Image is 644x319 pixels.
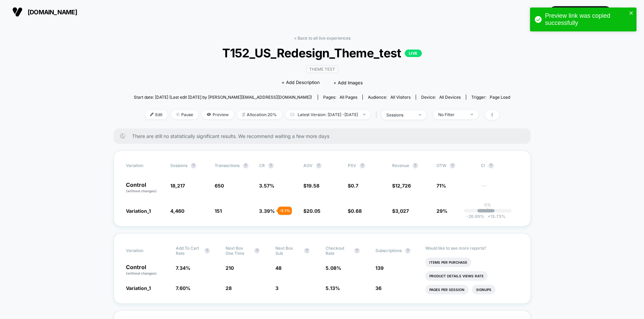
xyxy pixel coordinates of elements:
button: ? [413,163,418,168]
span: 18,217 [170,183,185,189]
span: 210 [226,265,234,271]
span: 650 [215,183,224,189]
span: 3.39 % [259,208,275,214]
button: close [629,10,634,17]
span: 29% [437,208,447,214]
p: | [487,207,488,212]
span: Checkout Rate [326,246,351,256]
button: ? [405,248,411,253]
span: Latest Version: [DATE] - [DATE] [285,110,371,119]
button: [DOMAIN_NAME] [10,6,79,17]
span: There are still no statistically significant results. We recommend waiting a few more days [132,133,517,139]
span: 20.05 [306,208,320,214]
span: + [488,214,490,219]
span: AOV [303,163,313,168]
span: Revenue [392,163,409,168]
span: $ [348,183,358,189]
span: Sessions [170,163,187,168]
span: Edit [145,110,168,119]
span: + Add Description [282,79,320,86]
span: -20.95 % [467,214,484,219]
p: Would like to see more reports? [425,246,518,251]
button: ? [268,163,274,168]
div: Preview link was copied successfully [545,12,627,27]
span: Start date: [DATE] (Last edit [DATE] by [PERSON_NAME][EMAIL_ADDRESS][DOMAIN_NAME]) [134,95,312,100]
p: Control [126,182,163,194]
span: (without changes) [126,271,157,275]
button: ? [360,163,365,168]
span: Theme Test [306,65,338,73]
div: Audience: [368,95,411,100]
span: (without changes) [126,189,157,193]
p: 0% [484,202,491,207]
button: ? [243,163,248,168]
span: $ [392,183,411,189]
span: Variation [126,246,163,256]
p: Control [126,264,169,276]
a: < Back to all live experiences [294,36,350,41]
span: Add To Cart Rate [176,246,201,256]
span: PSV [348,163,356,168]
span: 7.60 % [176,285,190,291]
span: Next Box Sub [275,246,301,256]
li: Product Details Views Rate [425,271,488,281]
button: ? [316,163,321,168]
span: All Visitors [390,95,411,100]
img: calendar [290,113,294,116]
span: $ [348,208,362,214]
span: Variation_1 [126,285,151,291]
span: all pages [340,95,357,100]
span: [DOMAIN_NAME] [28,9,77,16]
span: $ [303,208,320,214]
span: $ [303,183,319,189]
span: 0.7 [351,183,358,189]
img: rebalance [242,113,245,116]
span: 151 [215,208,222,214]
span: 19.58 [306,183,319,189]
span: --- [481,184,518,194]
li: Pages Per Session [425,285,469,294]
div: MC [618,5,632,19]
span: $ [392,208,409,214]
span: 7.34 % [176,265,190,271]
span: Variation_1 [126,208,151,214]
span: all devices [439,95,461,100]
span: 13.73 % [484,214,505,219]
img: end [471,114,473,115]
span: Allocation: 20% [237,110,282,119]
button: ? [450,163,455,168]
span: Device: [416,95,466,100]
span: Preview [202,110,234,119]
span: Transactions [215,163,240,168]
span: 3.57 % [259,183,274,189]
div: - 5.1 % [278,207,292,215]
span: 139 [375,265,384,271]
span: 3 [275,285,278,291]
button: ? [254,248,260,253]
span: | [374,110,381,120]
div: sessions [386,112,414,117]
button: ? [488,163,494,168]
span: 5.13 % [326,285,340,291]
span: 36 [375,285,382,291]
span: OTW [437,163,474,168]
p: LIVE [405,50,422,57]
div: No Filter [438,112,466,117]
li: Items Per Purchase [425,258,471,267]
img: end [419,114,421,115]
button: ? [191,163,196,168]
span: 71% [437,183,446,189]
span: CR [259,163,265,168]
span: 0.68 [351,208,362,214]
span: 28 [226,285,232,291]
button: ? [204,248,210,253]
span: Page Load [490,95,510,100]
span: Subscriptions [375,248,402,253]
img: Visually logo [12,7,23,17]
button: MC [616,5,634,19]
span: Next Box One Time [226,246,251,256]
span: 5.08 % [326,265,341,271]
img: end [176,113,180,116]
div: Trigger: [471,95,510,100]
span: 12,726 [395,183,411,189]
